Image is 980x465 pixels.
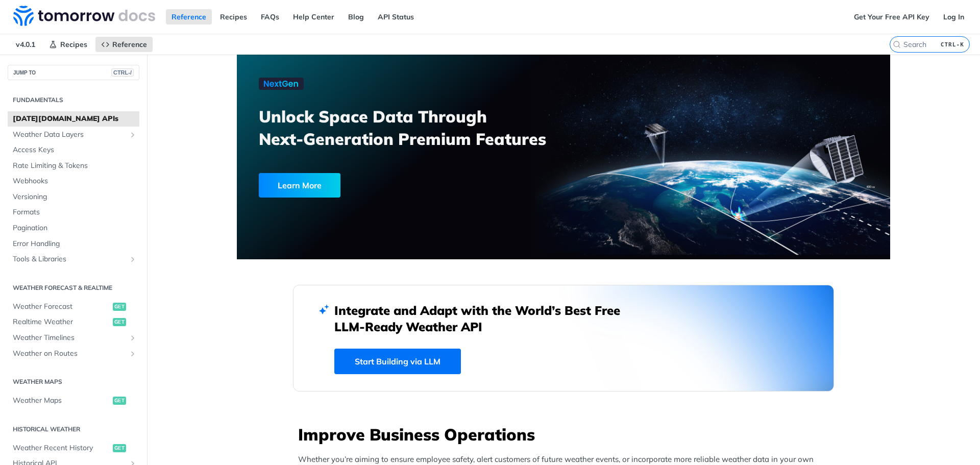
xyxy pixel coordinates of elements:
span: Weather Maps [13,396,110,406]
a: Weather Forecastget [8,299,139,314]
span: get [113,397,126,405]
span: get [113,318,126,326]
a: FAQs [255,9,285,25]
img: NextGen [259,78,304,90]
h2: Historical Weather [8,425,139,434]
a: Reference [166,9,212,25]
a: Pagination [8,221,139,236]
span: Weather on Routes [13,349,126,359]
a: Weather Mapsget [8,393,139,408]
a: API Status [372,9,420,25]
kbd: CTRL-K [938,39,967,50]
h2: Integrate and Adapt with the World’s Best Free LLM-Ready Weather API [334,302,635,335]
a: Weather on RoutesShow subpages for Weather on Routes [8,346,139,361]
a: Webhooks [8,174,139,189]
span: Realtime Weather [13,317,110,327]
a: Weather TimelinesShow subpages for Weather Timelines [8,330,139,346]
button: Show subpages for Weather Timelines [129,334,137,342]
span: v4.0.1 [10,37,41,52]
span: CTRL-/ [111,68,134,77]
span: Webhooks [13,176,137,186]
a: Formats [8,205,139,220]
a: Weather Data LayersShow subpages for Weather Data Layers [8,127,139,142]
span: Weather Timelines [13,333,126,343]
a: Versioning [8,189,139,205]
span: Weather Recent History [13,443,110,453]
a: Help Center [287,9,340,25]
a: Recipes [43,37,93,52]
h3: Improve Business Operations [298,423,834,446]
a: Blog [342,9,370,25]
a: Reference [95,37,153,52]
span: Reference [112,40,147,49]
img: Tomorrow.io Weather API Docs [13,6,155,26]
a: Weather Recent Historyget [8,440,139,456]
span: [DATE][DOMAIN_NAME] APIs [13,114,137,124]
span: get [113,303,126,311]
h2: Weather Forecast & realtime [8,283,139,292]
h2: Weather Maps [8,377,139,386]
span: Weather Data Layers [13,130,126,140]
button: JUMP TOCTRL-/ [8,65,139,80]
span: get [113,444,126,452]
span: Formats [13,207,137,217]
button: Show subpages for Weather on Routes [129,350,137,358]
span: Rate Limiting & Tokens [13,161,137,171]
span: Recipes [60,40,87,49]
div: Learn More [259,173,340,198]
a: Learn More [259,173,511,198]
span: Error Handling [13,239,137,249]
span: Versioning [13,192,137,202]
span: Access Keys [13,145,137,155]
a: Access Keys [8,142,139,158]
a: Start Building via LLM [334,349,461,374]
svg: Search [893,40,901,48]
span: Pagination [13,223,137,233]
a: Error Handling [8,236,139,252]
button: Show subpages for Weather Data Layers [129,131,137,139]
h2: Fundamentals [8,95,139,105]
a: Rate Limiting & Tokens [8,158,139,174]
a: Tools & LibrariesShow subpages for Tools & Libraries [8,252,139,267]
span: Weather Forecast [13,302,110,312]
a: Get Your Free API Key [848,9,935,25]
a: Recipes [214,9,253,25]
a: Log In [938,9,970,25]
a: [DATE][DOMAIN_NAME] APIs [8,111,139,127]
h3: Unlock Space Data Through Next-Generation Premium Features [259,105,575,150]
button: Show subpages for Tools & Libraries [129,255,137,263]
a: Realtime Weatherget [8,314,139,330]
span: Tools & Libraries [13,254,126,264]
